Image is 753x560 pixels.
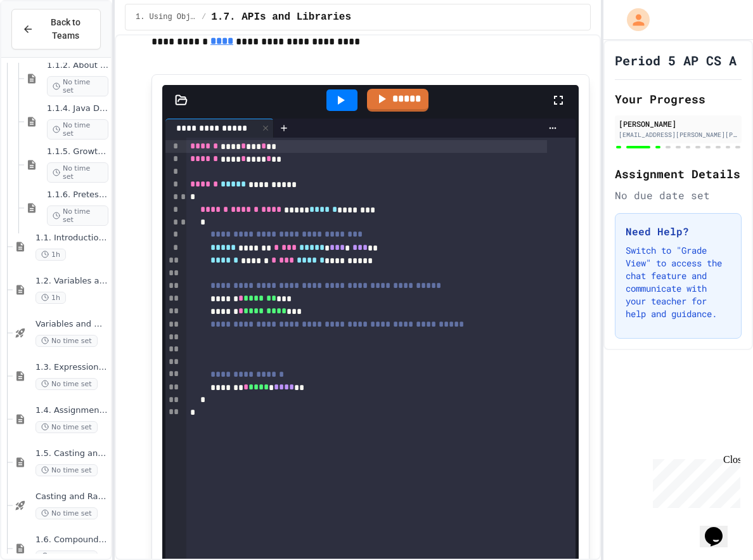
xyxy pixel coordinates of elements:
span: 1.4. Assignment and Input [35,405,108,416]
span: 1. Using Objects and Methods [136,12,196,22]
span: No time set [35,507,98,519]
div: Chat with us now!Close [5,5,87,81]
span: No time set [47,119,108,140]
span: Variables and Data Types - Quiz [35,319,108,330]
span: Back to Teams [41,16,90,42]
span: 1.5. Casting and Ranges of Values [35,448,108,459]
span: 1.1.6. Pretest for the AP CSA Exam [47,190,108,200]
span: No time set [47,205,108,226]
h2: Your Progress [615,90,742,108]
p: Switch to "Grade View" to access the chat feature and communicate with your teacher for help and ... [626,244,731,320]
iframe: chat widget [648,454,740,508]
div: No due date set [615,188,742,203]
span: No time set [35,421,98,433]
span: 1.1.4. Java Development Environments [47,103,108,114]
h1: Period 5 AP CS A [615,51,737,69]
iframe: chat widget [700,509,740,547]
span: 1.3. Expressions and Output [New] [35,362,108,373]
span: 1.2. Variables and Data Types [35,276,108,287]
span: 1.1.5. Growth Mindset and Pair Programming [47,147,108,157]
h3: Need Help? [626,224,731,239]
span: 1h [35,249,66,261]
span: No time set [47,162,108,183]
h2: Assignment Details [615,165,742,183]
button: Back to Teams [11,9,101,49]
span: No time set [47,76,108,96]
span: No time set [35,378,98,390]
span: 1.1.2. About the AP CSA Exam [47,60,108,71]
span: No time set [35,464,98,476]
span: / [202,12,206,22]
span: 1.1. Introduction to Algorithms, Programming, and Compilers [35,233,108,244]
span: 1.7. APIs and Libraries [211,10,351,25]
span: Casting and Ranges of variables - Quiz [35,492,108,502]
div: [PERSON_NAME] [619,118,738,129]
span: 1h [35,292,66,304]
div: My Account [614,5,653,34]
span: 1.6. Compound Assignment Operators [35,535,108,545]
span: No time set [35,335,98,347]
div: [EMAIL_ADDRESS][PERSON_NAME][PERSON_NAME][DOMAIN_NAME] [619,130,738,140]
